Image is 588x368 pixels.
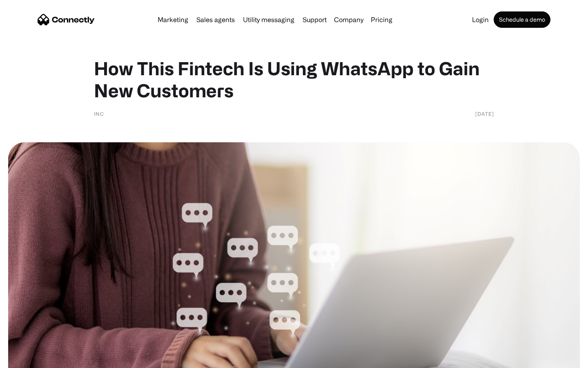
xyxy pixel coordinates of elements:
[94,110,104,118] div: INC
[154,16,192,23] a: Marketing
[94,57,494,101] h1: How This Fintech Is Using WhatsApp to Gain New Customers
[334,14,363,25] div: Company
[8,354,49,365] aside: Language selected: English
[240,16,298,23] a: Utility messaging
[367,16,396,23] a: Pricing
[494,11,550,28] a: Schedule a demo
[16,354,49,365] ul: Language list
[193,16,238,23] a: Sales agents
[469,16,492,23] a: Login
[299,16,330,23] a: Support
[475,110,494,118] div: [DATE]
